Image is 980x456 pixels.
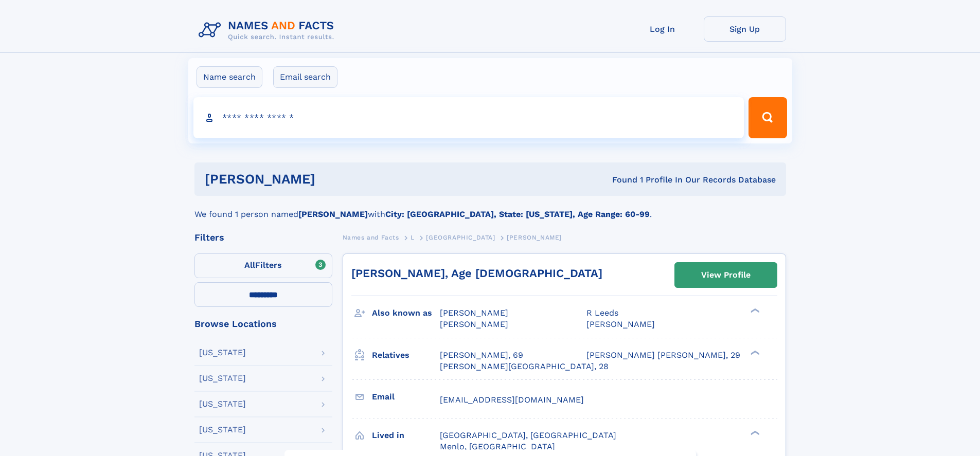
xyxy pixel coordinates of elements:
[199,374,246,382] div: [US_STATE]
[440,395,584,405] span: [EMAIL_ADDRESS][DOMAIN_NAME]
[507,234,562,241] span: [PERSON_NAME]
[199,400,246,408] div: [US_STATE]
[199,349,246,357] div: [US_STATE]
[298,209,368,219] b: [PERSON_NAME]
[385,209,650,219] b: City: [GEOGRAPHIC_DATA], State: [US_STATE], Age Range: 60-99
[440,361,609,372] a: [PERSON_NAME][GEOGRAPHIC_DATA], 28
[194,319,332,329] div: Browse Locations
[748,349,760,356] div: ❯
[194,16,343,44] img: Logo Names and Facts
[426,234,495,241] span: [GEOGRAPHIC_DATA]
[372,388,440,406] h3: Email
[351,267,602,280] a: [PERSON_NAME], Age [DEMOGRAPHIC_DATA]
[199,426,246,434] div: [US_STATE]
[273,66,337,88] label: Email search
[194,196,786,221] div: We found 1 person named with .
[343,231,399,244] a: Names and Facts
[675,263,777,287] a: View Profile
[426,231,495,244] a: [GEOGRAPHIC_DATA]
[194,253,332,278] label: Filters
[586,350,740,361] a: [PERSON_NAME] [PERSON_NAME], 29
[205,173,464,186] h1: [PERSON_NAME]
[440,350,523,361] a: [PERSON_NAME], 69
[586,319,655,329] span: [PERSON_NAME]
[411,231,415,244] a: L
[197,66,262,88] label: Name search
[621,16,704,42] a: Log In
[748,307,760,314] div: ❯
[440,308,508,318] span: [PERSON_NAME]
[411,234,415,241] span: L
[440,442,555,451] span: Menlo, [GEOGRAPHIC_DATA]
[464,174,776,186] div: Found 1 Profile In Our Records Database
[701,263,751,287] div: View Profile
[244,260,255,270] span: All
[586,308,618,318] span: R Leeds
[194,233,332,242] div: Filters
[748,429,760,436] div: ❯
[372,427,440,444] h3: Lived in
[372,304,440,322] h3: Also known as
[440,319,508,329] span: [PERSON_NAME]
[440,430,616,440] span: [GEOGRAPHIC_DATA], [GEOGRAPHIC_DATA]
[193,97,744,138] input: search input
[704,16,786,42] a: Sign Up
[372,346,440,364] h3: Relatives
[749,97,787,138] button: Search Button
